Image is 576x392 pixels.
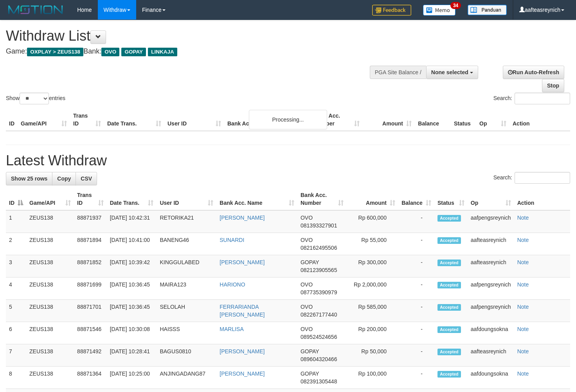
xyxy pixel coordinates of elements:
td: [DATE] 10:36:45 [107,277,157,300]
th: Game/API: activate to sort column ascending [26,188,74,210]
a: Note [517,304,529,310]
a: [PERSON_NAME] [220,348,265,354]
th: Action [509,109,570,131]
td: aafteasreynich [468,255,514,277]
label: Search: [493,93,570,104]
td: 88871701 [74,300,107,322]
td: 5 [6,300,26,322]
span: Copy 089604320466 to clipboard [301,356,337,362]
span: Accepted [437,349,461,355]
span: Copy 081393327901 to clipboard [301,222,337,229]
td: ZEUS138 [26,210,74,233]
span: OVO [101,48,119,56]
a: SUNARDI [220,237,244,243]
span: Copy 082123905565 to clipboard [301,267,337,273]
td: HAISSS [157,322,216,344]
span: OVO [301,281,313,288]
td: aafdoungsokna [468,322,514,344]
td: - [398,255,434,277]
td: Rp 55,000 [347,233,398,255]
label: Search: [493,172,570,184]
td: ZEUS138 [26,255,74,277]
a: Note [517,371,529,377]
td: 88871364 [74,367,107,389]
td: 88871492 [74,344,107,367]
span: OXPLAY > ZEUS138 [27,48,83,56]
td: ANJINGADANG87 [157,367,216,389]
span: CSV [81,175,92,182]
td: - [398,233,434,255]
span: Copy [57,175,71,182]
span: Copy 087735390979 to clipboard [301,289,337,295]
div: PGA Site Balance / [370,66,426,79]
th: ID [6,109,18,131]
span: Accepted [437,215,461,222]
h1: Withdraw List [6,28,376,44]
a: Note [517,237,529,243]
button: None selected [426,66,478,79]
span: Accepted [437,237,461,244]
td: [DATE] 10:30:08 [107,322,157,344]
td: BAGUS0810 [157,344,216,367]
td: 88871852 [74,255,107,277]
td: 8 [6,367,26,389]
span: OVO [301,215,313,221]
td: [DATE] 10:25:00 [107,367,157,389]
th: Op [476,109,509,131]
th: Game/API [18,109,70,131]
span: Accepted [437,304,461,311]
td: [DATE] 10:39:42 [107,255,157,277]
th: Amount: activate to sort column ascending [347,188,398,210]
td: Rp 100,000 [347,367,398,389]
a: [PERSON_NAME] [220,215,265,221]
span: 34 [450,2,461,9]
a: Copy [52,172,76,185]
td: Rp 200,000 [347,322,398,344]
td: - [398,300,434,322]
a: Note [517,259,529,265]
a: [PERSON_NAME] [220,371,265,377]
td: ZEUS138 [26,344,74,367]
a: Note [517,215,529,221]
span: Copy 089524524656 to clipboard [301,334,337,340]
a: CSV [76,172,97,185]
td: aafpengsreynich [468,300,514,322]
td: aafpengsreynich [468,277,514,300]
th: Status: activate to sort column ascending [434,188,468,210]
th: Bank Acc. Number [311,109,363,131]
th: Trans ID: activate to sort column ascending [74,188,107,210]
td: BANENG46 [157,233,216,255]
th: User ID [164,109,224,131]
td: aafteasreynich [468,344,514,367]
span: Copy 082391305448 to clipboard [301,378,337,385]
span: GOPAY [301,259,319,265]
td: - [398,210,434,233]
th: Bank Acc. Name [224,109,311,131]
th: Balance [415,109,451,131]
td: RETORIKA21 [157,210,216,233]
h1: Latest Withdraw [6,153,570,168]
span: Accepted [437,371,461,378]
span: Copy 082267177440 to clipboard [301,311,337,318]
img: panduan.png [468,5,507,15]
select: Showentries [20,93,49,104]
span: GOPAY [121,48,146,56]
td: [DATE] 10:42:31 [107,210,157,233]
a: Show 25 rows [6,172,52,185]
th: Op: activate to sort column ascending [468,188,514,210]
span: Accepted [437,282,461,288]
td: 4 [6,277,26,300]
td: aafpengsreynich [468,210,514,233]
input: Search: [515,172,570,184]
td: - [398,367,434,389]
td: Rp 2,000,000 [347,277,398,300]
td: Rp 600,000 [347,210,398,233]
td: 88871894 [74,233,107,255]
td: [DATE] 10:28:41 [107,344,157,367]
td: 88871546 [74,322,107,344]
th: Trans ID [70,109,104,131]
span: Accepted [437,260,461,266]
span: OVO [301,237,313,243]
td: [DATE] 10:36:45 [107,300,157,322]
td: SELOLAH [157,300,216,322]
